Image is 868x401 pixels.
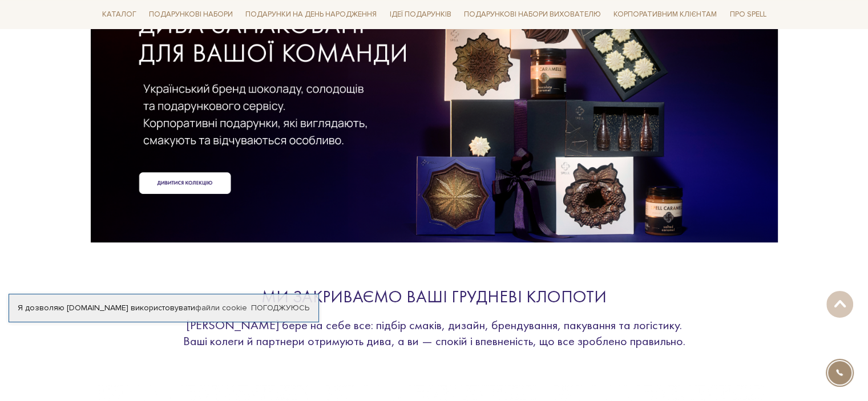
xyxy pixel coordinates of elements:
p: [PERSON_NAME] бере на себе все: підбір смаків, дизайн, брендування, пакування та логістику. Ваші ... [172,317,697,349]
div: Я дозволяю [DOMAIN_NAME] використовувати [9,303,318,313]
a: Корпоративним клієнтам [609,5,721,24]
a: Подарункові набори [144,6,237,23]
a: Погоджуюсь [251,303,309,313]
a: файли cookie [195,303,247,313]
a: Подарункові набори вихователю [459,5,605,24]
a: Каталог [98,6,141,23]
a: Ідеї подарунків [385,6,455,23]
a: Про Spell [725,6,770,23]
a: Подарунки на День народження [241,6,381,23]
div: Ми закриваємо ваші грудневі клопоти [172,286,697,308]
